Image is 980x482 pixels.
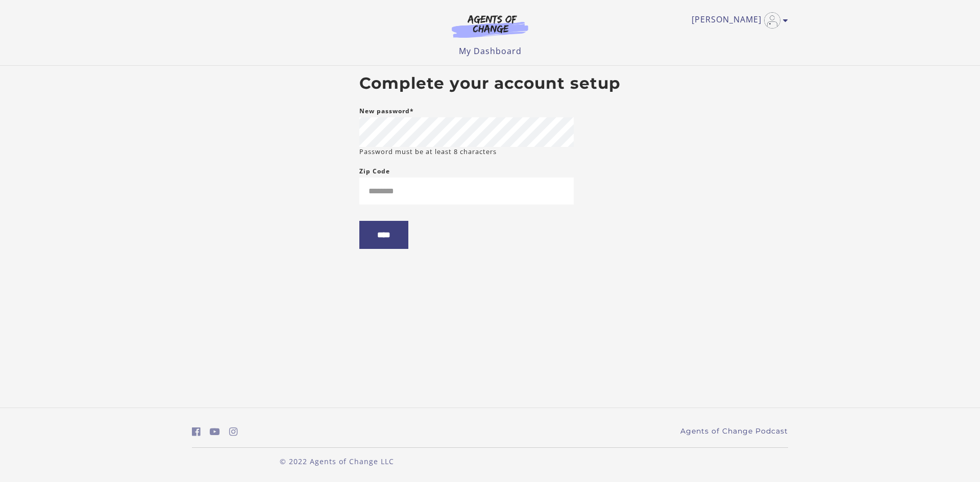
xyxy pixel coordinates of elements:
p: © 2022 Agents of Change LLC [192,456,482,467]
a: https://www.facebook.com/groups/aswbtestprep (Open in a new window) [192,424,201,439]
i: https://www.youtube.com/c/AgentsofChangeTestPrepbyMeaganMitchell (Open in a new window) [210,427,220,437]
a: https://www.youtube.com/c/AgentsofChangeTestPrepbyMeaganMitchell (Open in a new window) [210,424,220,439]
a: Agents of Change Podcast [680,426,788,437]
label: New password* [359,105,414,117]
a: https://www.instagram.com/agentsofchangeprep/ (Open in a new window) [229,424,238,439]
i: https://www.instagram.com/agentsofchangeprep/ (Open in a new window) [229,427,238,437]
small: Password must be at least 8 characters [359,147,497,157]
img: Agents of Change Logo [441,14,539,38]
label: Zip Code [359,165,390,177]
a: My Dashboard [459,45,522,57]
h2: Complete your account setup [359,74,621,93]
i: https://www.facebook.com/groups/aswbtestprep (Open in a new window) [192,427,201,437]
a: Toggle menu [692,12,783,29]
